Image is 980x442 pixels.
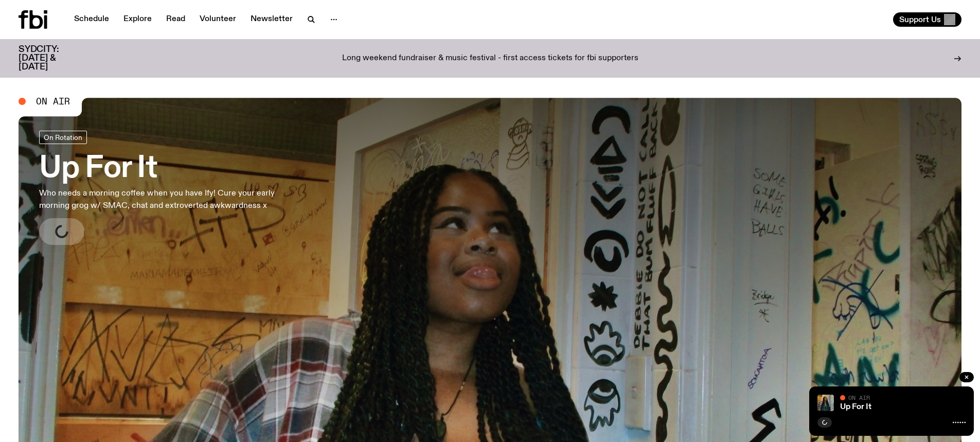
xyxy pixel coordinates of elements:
[893,12,961,27] button: Support Us
[39,187,302,212] p: Who needs a morning coffee when you have Ify! Cure your early morning grog w/ SMAC, chat and extr...
[899,15,941,24] span: Support Us
[244,12,299,27] a: Newsletter
[39,154,302,183] h3: Up For It
[342,54,638,63] p: Long weekend fundraiser & music festival - first access tickets for fbi supporters
[817,395,834,411] img: Ify - a Brown Skin girl with black braided twists, looking up to the side with her tongue stickin...
[117,12,158,27] a: Explore
[193,12,242,27] a: Volunteer
[840,403,871,411] a: Up For It
[36,97,70,106] span: On Air
[39,131,87,144] a: On Rotation
[848,394,870,401] span: On Air
[68,12,115,27] a: Schedule
[19,45,84,72] h3: SYDCITY: [DATE] & [DATE]
[160,12,191,27] a: Read
[39,131,302,245] a: Up For ItWho needs a morning coffee when you have Ify! Cure your early morning grog w/ SMAC, chat...
[44,133,82,141] span: On Rotation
